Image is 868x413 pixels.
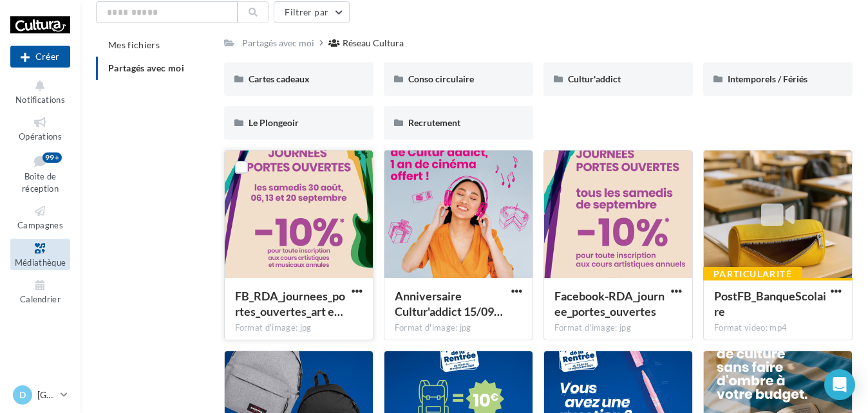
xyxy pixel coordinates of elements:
span: Anniversaire Cultur'addict 15/09 au 28/09 [395,289,503,318]
div: Open Intercom Messenger [824,369,855,400]
div: Format d'image: jpg [395,322,522,334]
div: 99+ [42,152,62,163]
div: Format d'image: jpg [554,322,682,334]
span: Partagés avec moi [108,62,184,73]
span: Cartes cadeaux [249,73,310,84]
a: Campagnes [10,201,70,233]
div: Particularité [703,267,802,281]
div: Réseau Cultura [343,37,404,50]
a: D [GEOGRAPHIC_DATA] [10,383,70,407]
p: [GEOGRAPHIC_DATA] [37,389,55,401]
span: Boîte de réception [22,171,59,194]
a: Calendrier [10,275,70,307]
span: Médiathèque [15,257,66,268]
span: FB_RDA_journees_portes_ouvertes_art et musique [235,289,345,318]
button: Créer [10,46,70,68]
span: Facebook-RDA_journee_portes_ouvertes [554,289,665,318]
span: Calendrier [20,294,61,304]
span: Intemporels / Fériés [728,73,807,84]
div: Format d'image: jpg [235,322,363,334]
button: Filtrer par [274,1,350,23]
button: Notifications [10,76,70,107]
span: Recrutement [408,117,460,128]
a: Opérations [10,113,70,144]
a: Boîte de réception99+ [10,150,70,197]
div: Partagés avec moi [242,37,314,50]
span: D [19,389,26,401]
span: Conso circulaire [408,73,474,84]
div: Nouvelle campagne [10,46,70,68]
span: Opérations [19,131,62,142]
div: Format video: mp4 [714,322,842,334]
a: Médiathèque [10,239,70,270]
span: Campagnes [17,220,63,230]
span: Le Plongeoir [249,117,299,128]
span: Notifications [15,95,65,105]
span: PostFB_BanqueScolaire [714,289,826,318]
span: Cultur'addict [568,73,621,84]
span: Mes fichiers [108,39,160,50]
